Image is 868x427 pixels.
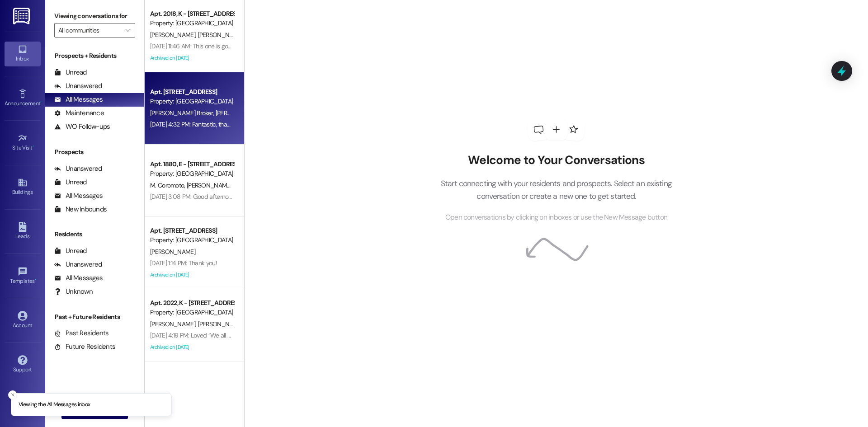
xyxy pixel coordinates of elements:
[150,42,235,50] div: [DATE] 11:46 AM: This one is good
[150,235,234,245] div: Property: [GEOGRAPHIC_DATA]
[150,160,234,169] div: Apt. 1880, E - [STREET_ADDRESS]
[150,181,187,189] span: M. Coromoto
[54,246,87,256] div: Unread
[8,390,17,399] button: Close toast
[54,81,102,91] div: Unanswered
[54,164,102,174] div: Unanswered
[150,109,216,117] span: [PERSON_NAME] Broker
[150,169,234,178] div: Property: [GEOGRAPHIC_DATA]
[45,312,144,322] div: Past + Future Residents
[150,248,195,256] span: [PERSON_NAME]
[45,147,144,157] div: Prospects
[445,212,667,223] span: Open conversations by clicking on inboxes or use the New Message button
[150,19,234,28] div: Property: [GEOGRAPHIC_DATA]
[149,269,235,281] div: Archived on [DATE]
[149,52,235,64] div: Archived on [DATE]
[5,352,41,377] a: Support
[54,191,103,201] div: All Messages
[5,42,41,66] a: Inbox
[35,277,36,283] span: •
[54,9,135,23] label: Viewing conversations for
[45,51,144,61] div: Prospects + Residents
[54,68,87,77] div: Unread
[150,226,234,235] div: Apt. [STREET_ADDRESS]
[54,122,110,131] div: WO Follow-ups
[150,31,198,39] span: [PERSON_NAME]
[150,87,234,97] div: Apt. [STREET_ADDRESS]
[13,8,32,24] img: ResiDesk Logo
[5,131,41,155] a: Site Visit •
[54,260,102,269] div: Unanswered
[54,108,104,118] div: Maintenance
[5,264,41,288] a: Templates •
[5,308,41,333] a: Account
[150,331,306,339] div: [DATE] 4:19 PM: Loved “We all should go, I definitely want to”
[5,175,41,199] a: Buildings
[427,153,685,168] h2: Welcome to Your Conversations
[198,31,243,39] span: [PERSON_NAME]
[187,181,278,189] span: [PERSON_NAME] [PERSON_NAME]
[150,97,234,106] div: Property: [GEOGRAPHIC_DATA]
[40,99,42,105] span: •
[33,143,34,150] span: •
[19,401,90,409] p: Viewing the All Messages inbox
[54,328,109,338] div: Past Residents
[198,320,245,328] span: [PERSON_NAME]
[216,109,264,117] span: [PERSON_NAME]
[150,308,234,317] div: Property: [GEOGRAPHIC_DATA]
[150,9,234,19] div: Apt. 2018, K - [STREET_ADDRESS]
[150,259,217,267] div: [DATE] 1:14 PM: Thank you!
[427,177,685,203] p: Start connecting with your residents and prospects. Select an existing conversation or create a n...
[125,27,130,34] i: 
[45,230,144,239] div: Residents
[54,95,103,104] div: All Messages
[54,342,115,352] div: Future Residents
[150,298,234,308] div: Apt. 2022, K - [STREET_ADDRESS]
[58,23,121,38] input: All communities
[150,320,198,328] span: [PERSON_NAME]
[54,287,93,296] div: Unknown
[149,342,235,353] div: Archived on [DATE]
[54,178,87,187] div: Unread
[54,273,103,283] div: All Messages
[54,205,107,214] div: New Inbounds
[5,219,41,244] a: Leads
[150,120,422,128] div: [DATE] 4:32 PM: Fantastic, thank you! We will plan to be there at 9:45 [DATE] morning. Have a gre...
